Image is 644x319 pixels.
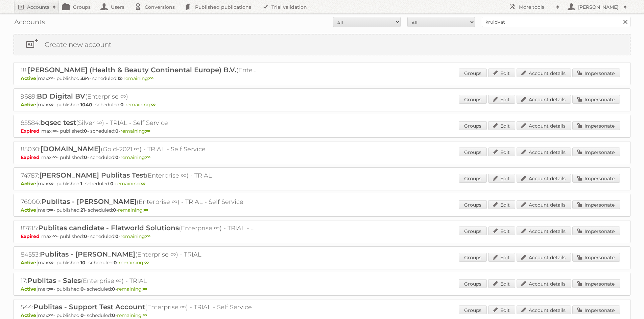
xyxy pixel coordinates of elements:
p: max: - published: - scheduled: - [21,312,623,318]
strong: ∞ [144,260,149,266]
strong: 10 [80,260,86,266]
span: [PERSON_NAME] (Health & Beauty Continental Europe) B.V. [28,66,236,74]
h2: 17: (Enterprise ∞) - TRIAL [21,276,257,285]
span: Publitas - Sales [27,276,81,285]
p: max: - published: - scheduled: - [21,128,623,134]
a: Impersonate [572,253,620,262]
strong: ∞ [49,75,53,81]
a: Account details [517,253,571,262]
strong: 1 [80,181,82,187]
span: Active [21,286,38,292]
strong: ∞ [52,233,57,239]
a: Impersonate [572,279,620,288]
p: max: - published: - scheduled: - [21,75,623,81]
strong: 0 [120,102,124,108]
strong: 0 [114,260,117,266]
h2: Accounts [27,4,49,10]
a: Account details [517,148,571,156]
a: Groups [459,227,487,235]
a: Impersonate [572,200,620,209]
a: Edit [488,227,515,235]
span: Active [21,181,38,187]
a: Impersonate [572,148,620,156]
a: Edit [488,279,515,288]
strong: 12 [117,75,122,81]
span: Expired [21,154,41,160]
h2: 85030: (Gold-2021 ∞) - TRIAL - Self Service [21,145,257,154]
strong: ∞ [141,181,145,187]
span: remaining: [119,260,149,266]
p: max: - published: - scheduled: - [21,286,623,292]
strong: ∞ [49,312,53,318]
strong: 0 [115,154,119,160]
a: Impersonate [572,69,620,77]
strong: ∞ [146,233,150,239]
strong: ∞ [151,102,156,108]
strong: ∞ [49,286,53,292]
a: Groups [459,121,487,130]
h2: More tools [519,4,553,10]
h2: 87615: (Enterprise ∞) - TRIAL - Self Service [21,224,257,233]
strong: 0 [84,233,87,239]
a: Account details [517,279,571,288]
strong: ∞ [143,286,147,292]
strong: 0 [113,207,116,213]
p: max: - published: - scheduled: - [21,181,623,187]
a: Impersonate [572,95,620,104]
strong: ∞ [49,181,53,187]
strong: 0 [110,181,114,187]
a: Groups [459,253,487,262]
p: max: - published: - scheduled: - [21,207,623,213]
p: max: - published: - scheduled: - [21,102,623,108]
span: remaining: [123,75,153,81]
span: remaining: [117,286,147,292]
a: Groups [459,69,487,77]
span: remaining: [120,154,150,160]
strong: 21 [80,207,85,213]
span: Publitas candidate - Flatworld Solutions [38,224,179,232]
strong: 334 [80,75,89,81]
h2: 544: (Enterprise ∞) - TRIAL - Self Service [21,303,257,312]
a: Edit [488,174,515,183]
a: Edit [488,95,515,104]
span: remaining: [125,102,156,108]
a: Edit [488,148,515,156]
h2: 9689: (Enterprise ∞) [21,92,257,101]
a: Create new account [14,34,630,55]
strong: 0 [80,312,84,318]
p: max: - published: - scheduled: - [21,154,623,160]
h2: 85584: (Silver ∞) - TRIAL - Self Service [21,118,257,127]
strong: ∞ [52,128,57,134]
a: Account details [517,200,571,209]
strong: ∞ [149,75,153,81]
span: Expired [21,233,41,239]
strong: 0 [80,286,84,292]
a: Account details [517,95,571,104]
a: Groups [459,148,487,156]
a: Account details [517,69,571,77]
a: Edit [488,253,515,262]
span: bqsec test [40,118,76,127]
strong: 0 [84,128,87,134]
strong: ∞ [146,154,150,160]
a: Edit [488,305,515,314]
span: [DOMAIN_NAME] [41,145,101,153]
strong: ∞ [49,207,53,213]
span: remaining: [120,233,150,239]
h2: 84553: (Enterprise ∞) - TRIAL [21,250,257,259]
a: Edit [488,69,515,77]
span: Active [21,102,38,108]
span: Active [21,207,38,213]
a: Edit [488,121,515,130]
span: Publitas - [PERSON_NAME] [40,250,135,258]
strong: 0 [115,128,119,134]
a: Account details [517,121,571,130]
a: Groups [459,174,487,183]
span: Active [21,312,38,318]
span: [PERSON_NAME] Publitas Test [39,171,146,179]
a: Impersonate [572,121,620,130]
h2: 18: (Enterprise ∞) [21,66,257,75]
span: remaining: [120,128,150,134]
span: Active [21,260,38,266]
h2: [PERSON_NAME] [576,4,620,10]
